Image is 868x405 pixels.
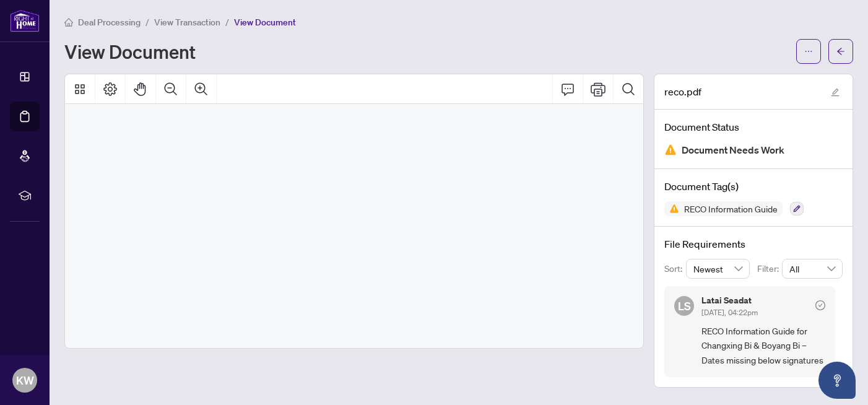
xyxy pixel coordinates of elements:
span: RECO Information Guide [679,204,783,213]
span: Deal Processing [78,17,141,28]
span: LS [678,297,691,315]
span: check-circle [815,300,825,310]
span: View Document [234,17,296,28]
p: Sort: [664,262,686,276]
span: Document Needs Work [682,142,784,159]
span: [DATE], 04:22pm [701,308,758,317]
span: KW [16,372,34,389]
button: Open asap [818,362,856,399]
span: RECO Information Guide for Changxing Bi & Boyang Bi – Dates missing below signatures [701,324,825,367]
li: / [225,15,229,29]
span: reco.pdf [664,84,701,99]
h1: View Document [64,41,196,61]
li: / [145,15,149,29]
span: Newest [693,259,743,278]
h5: Latai Seadat [701,296,758,305]
img: Status Icon [664,201,679,216]
img: logo [10,9,40,32]
img: Document Status [664,144,677,156]
h4: File Requirements [664,237,843,251]
p: Filter: [757,262,782,276]
span: arrow-left [836,47,845,56]
span: All [789,259,835,278]
span: View Transaction [154,17,220,28]
h4: Document Status [664,120,843,134]
span: home [64,18,73,27]
h4: Document Tag(s) [664,179,843,194]
span: edit [831,88,840,97]
span: ellipsis [804,47,813,56]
